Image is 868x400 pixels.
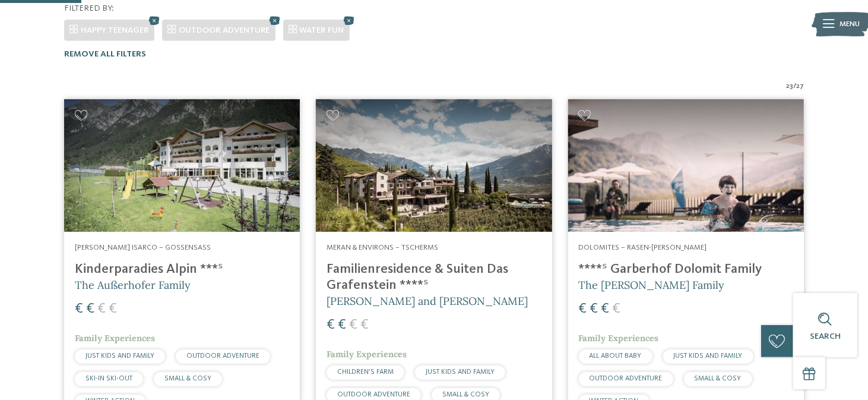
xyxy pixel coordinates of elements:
span: CHILDREN’S FARM [337,368,394,376]
span: SMALL & COSY [442,391,489,398]
span: [PERSON_NAME] Isarco – Gossensass [75,244,211,251]
span: OUTDOOR ADVENTURE [337,391,410,398]
h4: ****ˢ Garberhof Dolomit Family [579,262,793,278]
img: Looking for family hotels? Find the best ones here! [316,99,552,232]
span: Filtered by: [64,4,114,12]
h4: Kinderparadies Alpin ***ˢ [75,262,289,278]
span: € [613,302,621,316]
span: OUTDOOR ADVENTURE [179,26,270,34]
span: € [86,302,94,316]
span: / [793,81,796,92]
span: € [601,302,610,316]
span: SMALL & COSY [164,375,211,382]
span: Family Experiences [327,349,407,360]
span: € [590,302,598,316]
span: € [338,318,346,332]
span: Remove all filters [64,50,146,58]
span: Meran & Environs – Tscherms [327,244,438,251]
span: Family Experiences [579,333,659,344]
span: HAPPY TEENAGER [81,26,149,34]
span: JUST KIDS AND FAMILY [85,352,154,360]
span: € [109,302,117,316]
span: € [327,318,335,332]
span: The Außerhofer Family [75,278,191,292]
span: 23 [786,81,793,92]
span: WATER FUN [300,26,344,34]
span: Search [810,332,841,341]
span: € [349,318,357,332]
img: Kinderparadies Alpin ***ˢ [64,99,300,232]
span: JUST KIDS AND FAMILY [674,352,743,360]
span: [PERSON_NAME] and [PERSON_NAME] [327,294,528,308]
span: Family Experiences [75,333,155,344]
span: OUTDOOR ADVENTURE [590,375,663,382]
span: SMALL & COSY [695,375,742,382]
span: 27 [796,81,804,92]
span: OUTDOOR ADVENTURE [186,352,259,360]
span: JUST KIDS AND FAMILY [426,368,495,376]
span: Dolomites – Rasen-[PERSON_NAME] [579,244,707,251]
img: Looking for family hotels? Find the best ones here! [568,99,804,232]
span: € [360,318,369,332]
span: ALL ABOUT BABY [590,352,642,360]
span: € [579,302,587,316]
span: € [75,302,83,316]
span: SKI-IN SKI-OUT [85,375,132,382]
span: € [97,302,106,316]
h4: Familienresidence & Suiten Das Grafenstein ****ˢ [327,262,541,294]
span: The [PERSON_NAME] Family [579,278,725,292]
